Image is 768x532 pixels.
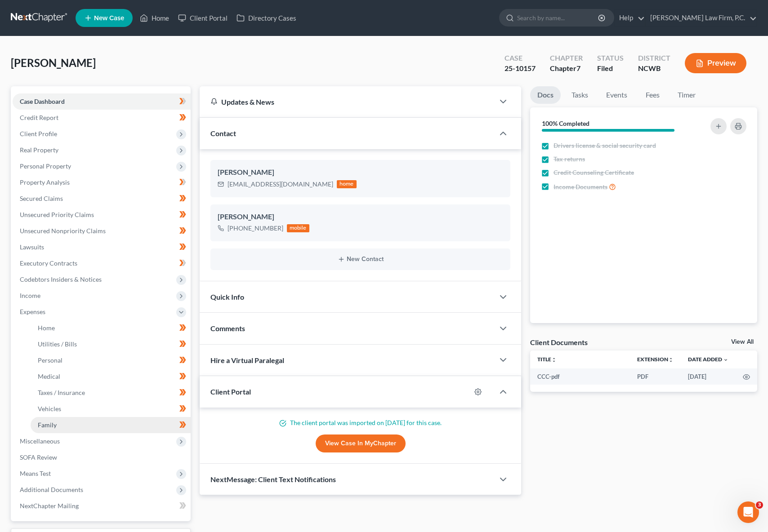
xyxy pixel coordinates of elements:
[550,63,583,74] div: Chapter
[551,357,557,363] i: unfold_more
[210,324,245,332] span: Comments
[542,120,589,127] strong: 100% Completed
[615,10,645,26] a: Help
[597,53,624,63] div: Status
[688,356,728,363] a: Date Added expand_more
[20,292,40,299] span: Income
[20,114,58,121] span: Credit Report
[550,53,583,63] div: Chapter
[13,207,191,223] a: Unsecured Priority Claims
[670,86,703,104] a: Timer
[505,53,536,63] div: Case
[228,224,283,233] div: [PHONE_NUMBER]
[218,212,503,222] div: [PERSON_NAME]
[20,437,60,445] span: Miscellaneous
[638,53,670,63] div: District
[210,356,284,364] span: Hire a Virtual Paralegal
[31,401,191,417] a: Vehicles
[638,86,667,104] a: Fees
[20,259,77,267] span: Executory Contracts
[13,174,191,191] a: Property Analysis
[228,180,333,189] div: [EMAIL_ADDRESS][DOMAIN_NAME]
[13,191,191,207] a: Secured Claims
[554,182,607,191] span: Income Documents
[316,434,406,452] a: View Case in MyChapter
[20,130,57,137] span: Client Profile
[31,320,191,336] a: Home
[668,357,674,363] i: unfold_more
[11,56,96,69] span: [PERSON_NAME]
[20,308,45,315] span: Expenses
[135,10,174,26] a: Home
[599,86,634,104] a: Events
[20,162,71,170] span: Personal Property
[630,368,681,385] td: PDF
[210,129,236,137] span: Contact
[218,167,503,178] div: [PERSON_NAME]
[31,352,191,368] a: Personal
[637,356,674,363] a: Extensionunfold_more
[20,195,63,202] span: Secured Claims
[517,9,599,26] input: Search by name...
[723,357,728,363] i: expand_more
[20,486,83,493] span: Additional Documents
[756,501,763,509] span: 3
[337,180,357,188] div: home
[646,10,757,26] a: [PERSON_NAME] Law Firm, P.C.
[13,110,191,126] a: Credit Report
[38,389,85,396] span: Taxes / Insurance
[210,475,336,483] span: NextMessage: Client Text Notifications
[210,293,244,301] span: Quick Info
[31,385,191,401] a: Taxes / Insurance
[38,421,57,429] span: Family
[681,368,736,385] td: [DATE]
[232,10,301,26] a: Directory Cases
[174,10,232,26] a: Client Portal
[13,93,191,110] a: Case Dashboard
[13,498,191,514] a: NextChapter Mailing
[20,178,70,186] span: Property Analysis
[287,224,309,232] div: mobile
[20,227,106,235] span: Unsecured Nonpriority Claims
[31,336,191,352] a: Utilities / Bills
[737,501,759,523] iframe: Intercom live chat
[576,64,580,72] span: 7
[31,417,191,433] a: Family
[530,368,630,385] td: CCC-pdf
[537,356,557,363] a: Titleunfold_more
[13,223,191,239] a: Unsecured Nonpriority Claims
[554,168,634,177] span: Credit Counseling Certificate
[597,63,624,74] div: Filed
[38,324,55,332] span: Home
[20,211,94,218] span: Unsecured Priority Claims
[731,339,754,345] a: View All
[20,146,58,154] span: Real Property
[13,239,191,255] a: Lawsuits
[638,63,670,74] div: NCWB
[505,63,536,74] div: 25-10157
[554,141,656,150] span: Drivers license & social security card
[38,356,63,364] span: Personal
[20,98,65,105] span: Case Dashboard
[554,155,585,164] span: Tax returns
[210,97,483,106] div: Updates & News
[13,255,191,271] a: Executory Contracts
[94,15,124,22] span: New Case
[20,470,51,477] span: Means Test
[38,340,77,348] span: Utilities / Bills
[20,243,44,251] span: Lawsuits
[13,449,191,465] a: SOFA Review
[31,368,191,385] a: Medical
[38,405,61,412] span: Vehicles
[38,372,60,380] span: Medical
[530,86,561,104] a: Docs
[210,387,251,396] span: Client Portal
[210,418,510,427] p: The client portal was imported on [DATE] for this case.
[20,502,79,510] span: NextChapter Mailing
[685,53,746,73] button: Preview
[530,337,588,347] div: Client Documents
[20,453,57,461] span: SOFA Review
[218,256,503,263] button: New Contact
[564,86,595,104] a: Tasks
[20,275,102,283] span: Codebtors Insiders & Notices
